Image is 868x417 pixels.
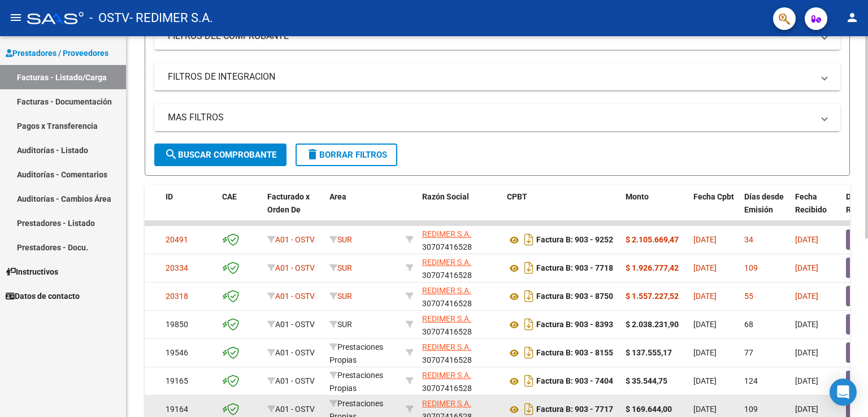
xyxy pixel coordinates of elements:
[166,192,173,201] span: ID
[422,312,498,336] div: 30707416528
[626,405,672,414] strong: $ 169.644,00
[795,235,818,244] span: [DATE]
[154,104,840,131] mat-expansion-panel-header: MAS FILTROS
[166,405,188,414] span: 19164
[626,292,679,301] strong: $ 1.557.227,52
[166,263,188,272] span: 20334
[422,229,471,238] span: REDIMER S.A.
[422,314,471,323] span: REDIMER S.A.
[795,376,818,385] span: [DATE]
[166,235,188,244] span: 20491
[422,284,498,308] div: 30707416528
[626,376,667,385] strong: $ 35.544,75
[267,192,310,214] span: Facturado x Orden De
[6,47,108,59] span: Prestadores / Proveedores
[795,348,818,357] span: [DATE]
[693,376,717,385] span: [DATE]
[154,144,287,166] button: Buscar Comprobante
[522,259,536,277] i: Descargar documento
[502,185,621,234] datatable-header-cell: CPBT
[795,405,818,414] span: [DATE]
[522,287,536,305] i: Descargar documento
[693,263,717,272] span: [DATE]
[275,348,315,357] span: A01 - OSTV
[693,192,734,201] span: Fecha Cpbt
[536,264,613,273] strong: Factura B: 903 - 7718
[744,320,753,329] span: 68
[263,185,325,234] datatable-header-cell: Facturado x Orden De
[830,379,857,406] div: Open Intercom Messenger
[422,369,498,393] div: 30707416528
[522,344,536,362] i: Descargar documento
[164,147,178,161] mat-icon: search
[422,258,471,267] span: REDIMER S.A.
[795,263,818,272] span: [DATE]
[507,192,527,201] span: CPBT
[744,376,758,385] span: 124
[275,292,315,301] span: A01 - OSTV
[166,348,188,357] span: 19546
[422,256,498,280] div: 30707416528
[693,348,717,357] span: [DATE]
[222,192,237,201] span: CAE
[329,320,352,329] span: SUR
[218,185,263,234] datatable-header-cell: CAE
[626,348,672,357] strong: $ 137.555,17
[6,266,58,278] span: Instructivos
[329,371,383,393] span: Prestaciones Propias
[168,71,813,83] mat-panel-title: FILTROS DE INTEGRACION
[306,150,387,160] span: Borrar Filtros
[306,147,319,161] mat-icon: delete
[164,150,276,160] span: Buscar Comprobante
[536,292,613,301] strong: Factura B: 903 - 8750
[744,263,758,272] span: 109
[329,292,352,301] span: SUR
[536,320,613,329] strong: Factura B: 903 - 8393
[744,348,753,357] span: 77
[693,405,717,414] span: [DATE]
[795,292,818,301] span: [DATE]
[418,185,502,234] datatable-header-cell: Razón Social
[129,6,213,31] span: - REDIMER S.A.
[329,263,352,272] span: SUR
[166,292,188,301] span: 20318
[166,376,188,385] span: 19165
[422,371,471,380] span: REDIMER S.A.
[329,235,352,244] span: SUR
[325,185,401,234] datatable-header-cell: Area
[536,236,613,245] strong: Factura B: 903 - 9252
[275,376,315,385] span: A01 - OSTV
[744,192,784,214] span: Días desde Emisión
[626,263,679,272] strong: $ 1.926.777,42
[522,231,536,249] i: Descargar documento
[693,320,717,329] span: [DATE]
[168,111,813,124] mat-panel-title: MAS FILTROS
[522,315,536,333] i: Descargar documento
[744,235,753,244] span: 34
[536,405,613,414] strong: Factura B: 903 - 7717
[693,292,717,301] span: [DATE]
[845,11,859,24] mat-icon: person
[422,286,471,295] span: REDIMER S.A.
[536,377,613,386] strong: Factura B: 903 - 7404
[329,342,383,364] span: Prestaciones Propias
[422,341,498,364] div: 30707416528
[296,144,397,166] button: Borrar Filtros
[275,263,315,272] span: A01 - OSTV
[166,320,188,329] span: 19850
[422,192,469,201] span: Razón Social
[795,192,827,214] span: Fecha Recibido
[626,320,679,329] strong: $ 2.038.231,90
[744,292,753,301] span: 55
[693,235,717,244] span: [DATE]
[329,192,346,201] span: Area
[791,185,841,234] datatable-header-cell: Fecha Recibido
[740,185,791,234] datatable-header-cell: Días desde Emisión
[275,235,315,244] span: A01 - OSTV
[9,11,23,24] mat-icon: menu
[522,372,536,390] i: Descargar documento
[422,342,471,351] span: REDIMER S.A.
[422,399,471,408] span: REDIMER S.A.
[161,185,218,234] datatable-header-cell: ID
[626,235,679,244] strong: $ 2.105.669,47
